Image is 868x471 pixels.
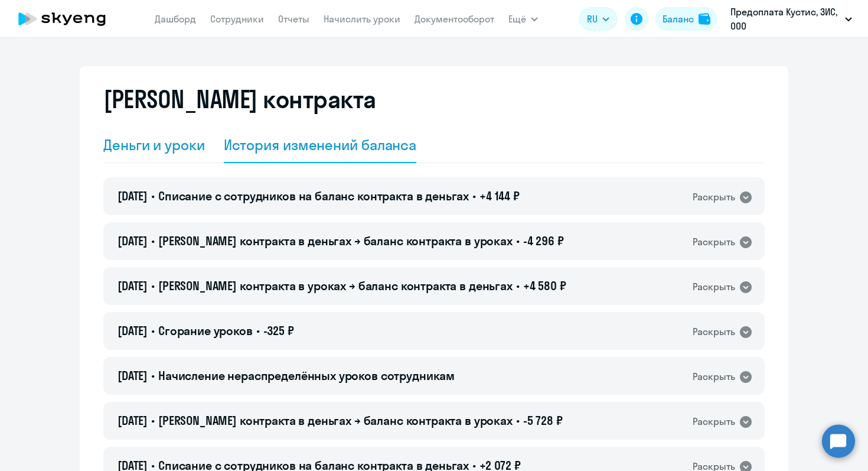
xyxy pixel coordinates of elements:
[516,413,520,428] span: •
[579,7,618,31] button: RU
[508,7,538,31] button: Ещё
[516,278,520,293] span: •
[523,278,566,293] span: +4 580 ₽
[151,278,155,293] span: •
[118,233,148,248] span: [DATE]
[118,368,148,383] span: [DATE]
[278,13,309,25] a: Отчеты
[730,5,840,33] p: Предоплата Кустис, ЗИС, ООО
[118,413,148,428] span: [DATE]
[151,189,155,203] span: •
[151,413,155,428] span: •
[155,13,196,25] a: Дашборд
[224,135,417,154] div: История изменений баланса
[516,233,520,248] span: •
[693,414,735,429] div: Раскрыть
[472,189,476,203] span: •
[118,189,148,203] span: [DATE]
[151,233,155,248] span: •
[158,323,253,338] span: Сгорание уроков
[158,278,513,293] span: [PERSON_NAME] контракта в уроках → баланс контракта в деньгах
[158,189,469,203] span: Списание с сотрудников на баланс контракта в деньгах
[324,13,400,25] a: Начислить уроки
[415,13,494,25] a: Документооборот
[523,233,564,248] span: -4 296 ₽
[158,413,513,428] span: [PERSON_NAME] контракта в деньгах → баланс контракта в уроках
[118,323,148,338] span: [DATE]
[725,5,858,33] button: Предоплата Кустис, ЗИС, ООО
[693,324,735,339] div: Раскрыть
[699,13,710,25] img: balance
[158,233,513,248] span: [PERSON_NAME] контракта в деньгах → баланс контракта в уроках
[693,190,735,204] div: Раскрыть
[587,12,598,26] span: RU
[693,280,735,294] div: Раскрыть
[655,7,717,31] button: Балансbalance
[663,12,694,26] div: Баланс
[103,85,376,113] h2: [PERSON_NAME] контракта
[693,369,735,384] div: Раскрыть
[103,135,205,154] div: Деньги и уроки
[523,413,563,428] span: -5 728 ₽
[256,323,260,338] span: •
[263,323,294,338] span: -325 ₽
[118,278,148,293] span: [DATE]
[151,323,155,338] span: •
[158,368,455,383] span: Начисление нераспределённых уроков сотрудникам
[479,189,520,203] span: +4 144 ₽
[210,13,264,25] a: Сотрудники
[151,368,155,383] span: •
[693,235,735,249] div: Раскрыть
[508,12,526,26] span: Ещё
